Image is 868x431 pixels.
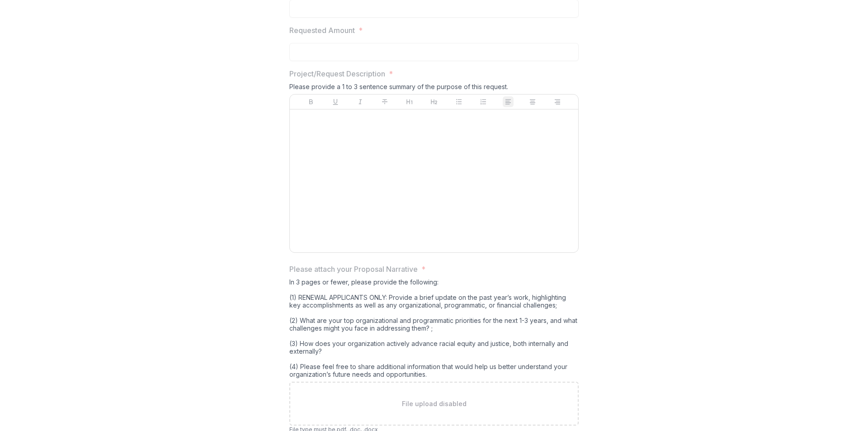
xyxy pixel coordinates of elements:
button: Bullet List [453,96,464,107]
div: In 3 pages or fewer, please provide the following: (1) RENEWAL APPLICANTS ONLY: Provide a brief u... [289,278,579,382]
button: Ordered List [478,96,489,107]
button: Strike [379,96,390,107]
button: Underline [330,96,341,107]
button: Align Right [552,96,563,107]
p: Requested Amount [289,25,355,36]
button: Heading 2 [429,96,439,107]
p: Please attach your Proposal Narrative [289,264,418,275]
button: Italicize [355,96,366,107]
button: Align Center [527,96,538,107]
button: Heading 1 [404,96,415,107]
p: File upload disabled [402,399,467,408]
div: Please provide a 1 to 3 sentence summary of the purpose of this request. [289,83,579,94]
button: Bold [306,96,316,107]
button: Align Left [503,96,514,107]
p: Project/Request Description [289,68,385,79]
